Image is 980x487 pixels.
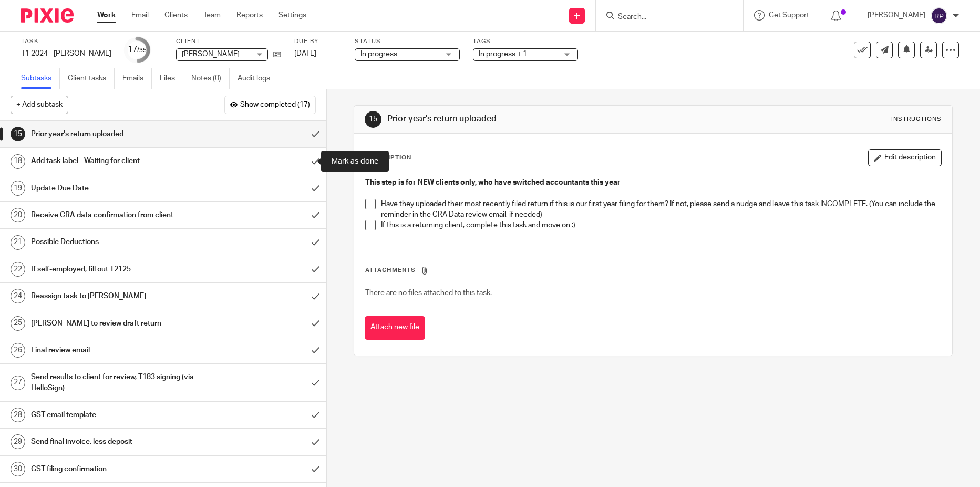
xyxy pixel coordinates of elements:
div: 19 [11,181,25,196]
a: Settings [278,10,306,21]
input: Search [617,13,711,22]
h1: If self-employed, fill out T2125 [31,261,207,277]
h1: Update Due Date [31,180,207,196]
a: Subtasks [21,68,60,89]
p: Have they uploaded their most recently filed return if this is our first year filing for them? If... [381,199,941,220]
a: Work [97,10,116,21]
a: Reports [236,10,263,21]
a: Files [160,68,183,89]
a: Client tasks [68,68,115,89]
div: 24 [11,289,25,303]
img: Pixie [21,8,74,23]
h1: Receive CRA data confirmation from client [31,207,207,223]
label: Tags [473,37,578,46]
h1: Reassign task to [PERSON_NAME] [31,288,207,304]
span: Attachments [365,267,416,273]
label: Due by [294,37,342,46]
h1: GST filing confirmation [31,461,207,477]
a: Notes (0) [191,68,230,89]
h1: Prior year's return uploaded [387,114,676,125]
h1: Send final invoice, less deposit [31,434,207,450]
label: Task [21,37,111,46]
div: 17 [128,44,147,56]
h1: Send results to client for review, T183 signing (via HelloSign) [31,369,207,396]
div: 26 [11,343,25,358]
p: Description [365,154,411,162]
h1: [PERSON_NAME] to review draft return [31,316,207,331]
label: Status [355,37,460,46]
h1: Prior year's return uploaded [31,126,207,142]
a: Clients [164,10,188,21]
div: 20 [11,208,25,222]
strong: This step is for NEW clients only, who have switched accountants this year [365,179,621,186]
div: 18 [11,154,25,169]
h1: GST email template [31,407,207,423]
div: 27 [11,376,25,390]
div: 22 [11,262,25,277]
div: T1 2024 - [PERSON_NAME] [21,48,111,59]
img: svg%3E [931,7,947,24]
h1: Possible Deductions [31,234,207,250]
a: Team [203,10,221,21]
a: Audit logs [238,68,278,89]
a: Email [131,10,149,21]
button: Attach new file [365,316,425,340]
label: Client [176,37,281,46]
button: Show completed (17) [224,96,316,114]
span: In progress + 1 [479,50,527,58]
div: 25 [11,316,25,331]
span: In progress [360,50,397,58]
small: /35 [137,47,147,53]
span: There are no files attached to this task. [365,289,492,297]
button: + Add subtask [11,96,68,114]
div: 15 [11,127,25,141]
h1: Add task label - Waiting for client [31,153,207,169]
div: 28 [11,408,25,422]
a: Emails [122,68,152,89]
h1: Final review email [31,342,207,358]
span: [PERSON_NAME] [182,50,240,58]
p: If this is a returning client, complete this task and move on :) [381,220,941,230]
span: Show completed (17) [240,101,310,109]
div: 21 [11,235,25,250]
p: [PERSON_NAME] [868,10,925,21]
div: 15 [365,111,381,128]
div: 30 [11,462,25,476]
div: T1 2024 - Brittney Appleby [21,48,111,59]
span: [DATE] [294,50,316,57]
button: Edit description [868,149,942,166]
div: Instructions [891,115,942,124]
div: 29 [11,434,25,449]
span: Get Support [769,12,809,19]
